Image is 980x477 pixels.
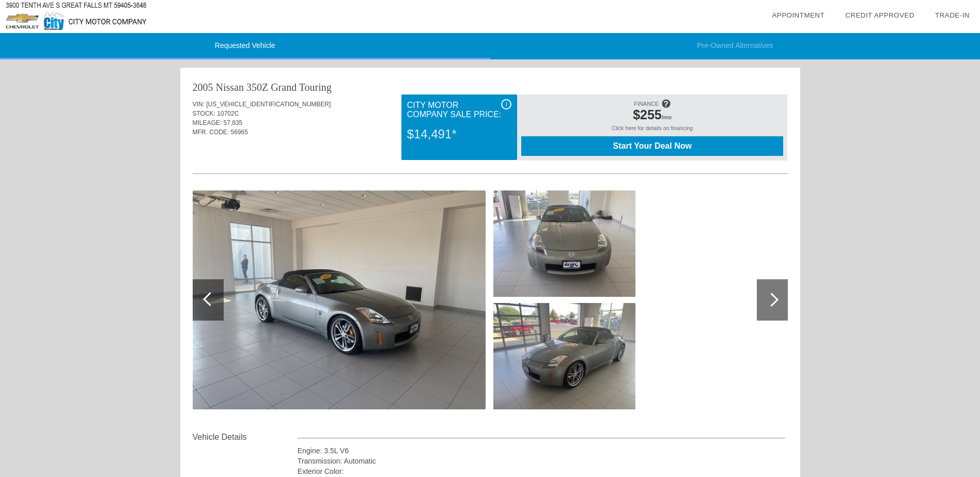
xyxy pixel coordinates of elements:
[298,456,786,466] div: Transmission: Automatic
[407,99,511,121] div: City Motor Company Sale Price:
[521,125,783,136] div: Click here for details on financing
[772,11,825,19] a: Appointment
[526,107,778,125] div: /mo
[493,303,635,409] img: 3.jpg
[506,101,507,108] span: i
[193,119,222,126] span: MILEAGE:
[634,101,659,107] span: FINANCE
[217,110,239,117] span: 10702C
[493,190,635,297] img: 2.jpg
[224,119,243,126] span: 57,835
[193,431,298,443] div: Vehicle Details
[206,101,331,108] span: [US_VEHICLE_IDENTIFICATION_NUMBER]
[193,129,229,136] span: MFR. CODE:
[193,80,269,94] div: 2005 Nissan 350Z
[298,446,786,456] div: Engine: 3.5L V6
[298,466,786,476] div: Exterior Color:
[271,80,332,94] div: Grand Touring
[534,141,770,151] span: Start Your Deal Now
[193,101,205,108] span: VIN:
[193,110,215,117] span: STOCK:
[407,121,511,148] div: $14,491*
[231,129,248,136] span: 56965
[193,190,486,409] img: 1.jpg
[633,107,662,122] span: $255
[845,11,914,19] a: Credit Approved
[193,143,788,160] div: Quoted on [DATE] 4:28:12 PM
[935,11,970,19] a: Trade-In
